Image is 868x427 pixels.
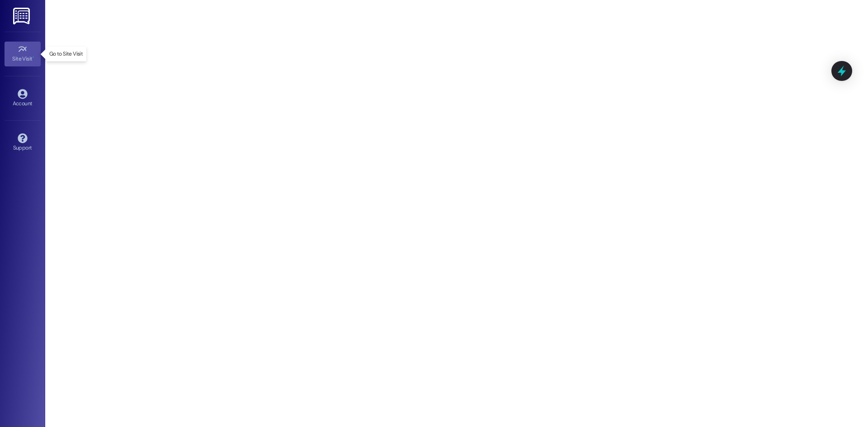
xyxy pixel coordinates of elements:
a: Account [5,86,41,111]
a: Support [5,131,41,155]
span: • [33,54,34,61]
img: ResiDesk Logo [13,8,32,24]
p: Go to Site Visit [49,50,83,58]
a: Site Visit • [5,42,41,66]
